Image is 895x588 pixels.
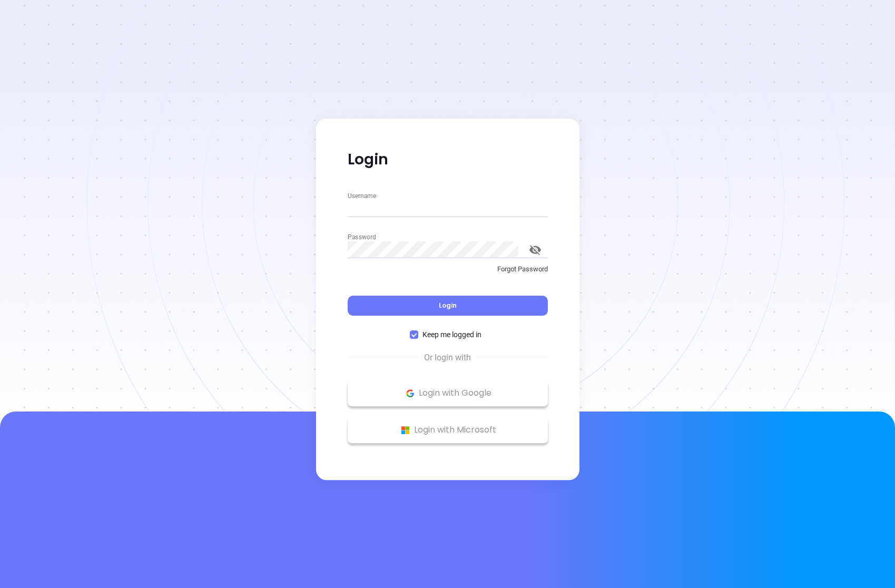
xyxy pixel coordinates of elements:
[348,234,376,240] label: Password
[399,424,412,437] img: Microsoft Logo
[353,422,543,438] p: Login with Microsoft
[348,296,548,316] button: Login
[348,417,548,443] button: Microsoft Logo Login with Microsoft
[348,150,548,169] p: Login
[523,237,548,262] button: toggle password visibility
[404,387,417,400] img: Google Logo
[348,264,548,283] a: Forgot Password
[439,301,457,310] span: Login
[419,351,476,364] span: Or login with
[353,385,543,401] p: Login with Google
[348,193,376,199] label: Username
[348,264,548,275] p: Forgot Password
[418,329,486,340] span: Keep me logged in
[348,380,548,406] button: Google Logo Login with Google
